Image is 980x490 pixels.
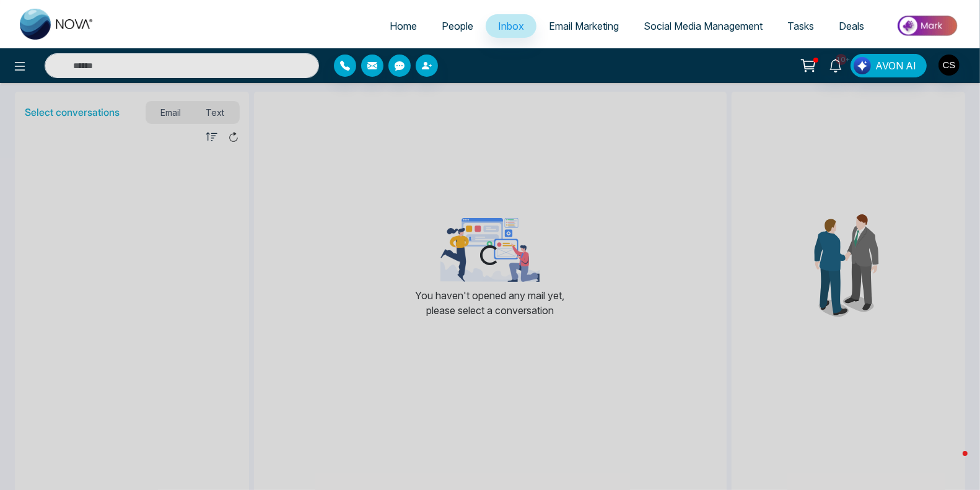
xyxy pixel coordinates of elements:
img: Lead Flow [854,57,871,74]
span: Email Marketing [549,20,619,32]
span: Tasks [787,20,814,32]
a: Deals [826,14,877,38]
span: Social Media Management [644,20,763,32]
span: Home [390,20,417,32]
a: People [429,14,486,38]
span: People [442,20,473,32]
span: AVON AI [875,58,916,73]
a: Inbox [486,14,536,38]
a: 10+ [821,54,851,76]
img: Nova CRM Logo [20,9,94,40]
span: Deals [839,20,864,32]
a: Tasks [775,14,826,38]
span: 10+ [836,54,847,65]
img: Market-place.gif [883,12,973,40]
button: AVON AI [851,54,927,77]
a: Home [377,14,429,38]
img: User Avatar [938,55,960,76]
iframe: Intercom live chat [938,448,968,478]
a: Email Marketing [536,14,631,38]
span: Inbox [498,20,524,32]
a: Social Media Management [631,14,775,38]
